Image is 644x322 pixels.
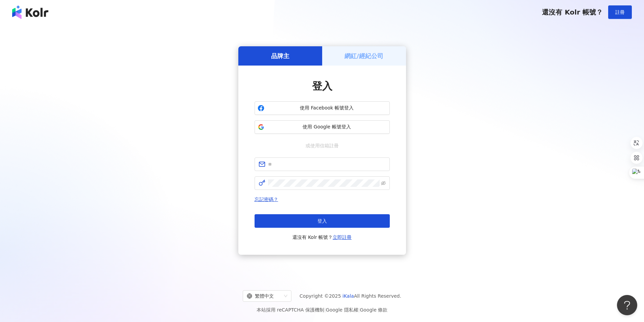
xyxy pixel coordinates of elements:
[267,124,387,130] span: 使用 Google 帳號登入
[615,9,625,15] span: 註冊
[342,293,354,299] a: iKala
[542,8,603,16] span: 還沒有 Kolr 帳號？
[617,295,637,315] iframe: Help Scout Beacon - Open
[271,52,289,60] h5: 品牌主
[300,292,401,300] span: Copyright © 2025 All Rights Reserved.
[255,101,390,115] button: 使用 Facebook 帳號登入
[608,5,632,19] button: 註冊
[247,291,281,301] div: 繁體中文
[317,218,327,224] span: 登入
[255,197,278,202] a: 忘記密碼？
[312,80,332,92] span: 登入
[324,307,326,313] span: |
[267,105,387,112] span: 使用 Facebook 帳號登入
[255,120,390,134] button: 使用 Google 帳號登入
[255,214,390,228] button: 登入
[358,307,360,313] span: |
[360,307,387,313] a: Google 條款
[326,307,358,313] a: Google 隱私權
[301,142,343,149] span: 或使用信箱註冊
[381,181,386,185] span: eye-invisible
[344,52,383,60] h5: 網紅/經紀公司
[333,234,352,240] a: 立即註冊
[257,306,387,314] span: 本站採用 reCAPTCHA 保護機制
[292,233,352,241] span: 還沒有 Kolr 帳號？
[12,5,48,19] img: logo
